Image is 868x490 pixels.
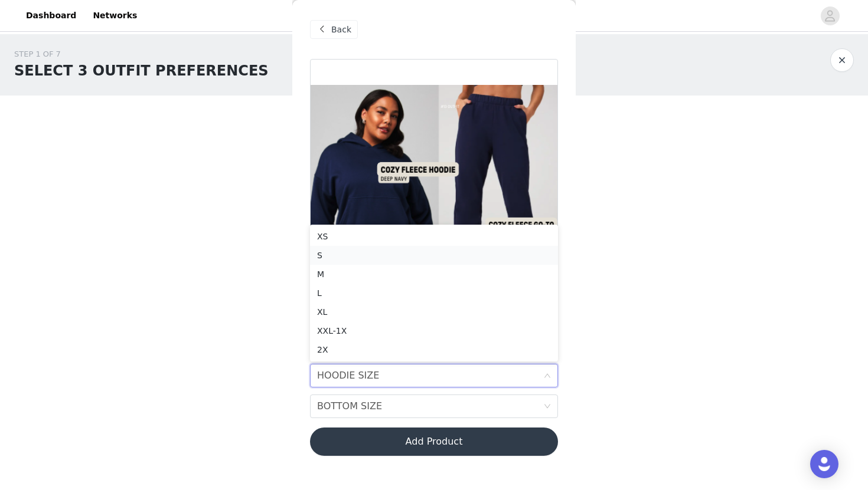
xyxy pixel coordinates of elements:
[19,2,83,29] a: Dashboard
[317,395,382,417] div: BOTTOM SIZE
[317,268,551,281] div: M
[317,343,551,356] div: 2X
[317,324,551,337] div: XXL-1X
[86,2,144,29] a: Networks
[810,450,838,478] div: Open Intercom Messenger
[317,364,379,387] div: HOODIE SIZE
[317,249,551,262] div: S
[317,287,551,300] div: L
[544,403,551,411] i: icon: down
[14,48,269,60] div: STEP 1 OF 7
[331,24,351,36] span: Back
[317,305,551,318] div: XL
[14,60,269,81] h1: SELECT 3 OUTFIT PREFERENCES
[544,372,551,380] i: icon: down
[310,427,558,456] button: Add Product
[317,230,551,243] div: XS
[824,6,836,25] div: avatar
